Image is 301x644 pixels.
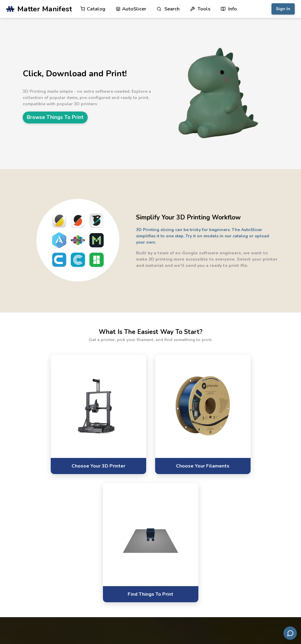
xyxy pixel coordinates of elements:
a: Find Things To Print [103,586,198,602]
img: Pick software [163,376,243,436]
span: Matter Manifest [17,5,72,13]
p: 3D Printing made simple - no extra software needed. Explore a collection of popular items, pre-co... [23,88,155,107]
h1: Click, Download and Print! [23,69,155,78]
p: Get a printer, pick your filament, and find something to print. [89,337,212,343]
a: Browse Things To Print [23,112,88,123]
button: Sign In [271,3,295,15]
h2: What Is The Easiest Way To Start? [99,327,203,337]
a: Choose Your Filaments [155,458,251,474]
button: Send feedback via email [283,626,297,640]
h2: Simplify Your 3D Printing Workflow [136,213,278,222]
p: Built by a team of ex-Google software engineers, we want to make 3D printing more accessible to e... [136,250,278,269]
a: Choose Your 3D Printer [51,458,146,474]
p: 3D Printing slicing can be tricky for beginners. The AutoSlicer simplifies it to one step. Try it... [136,227,278,245]
img: Select materials [111,504,190,564]
img: Choose a printer [58,376,138,436]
